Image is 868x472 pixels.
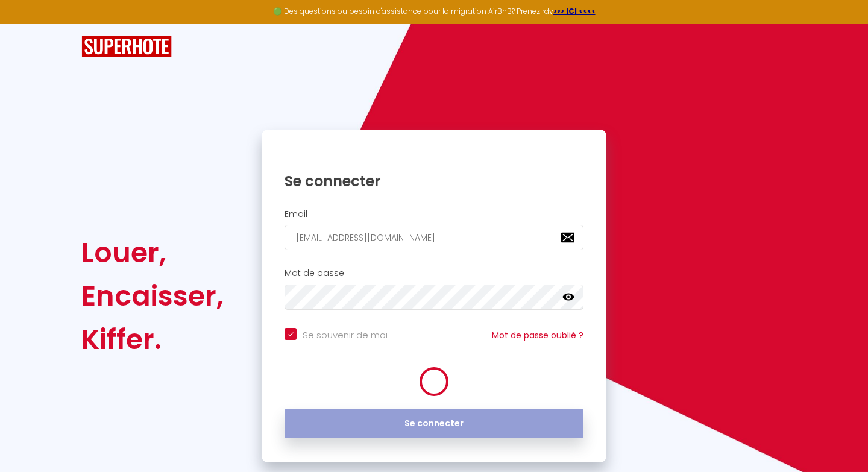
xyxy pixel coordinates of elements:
[285,268,583,278] h2: Mot de passe
[285,225,583,250] input: Ton Email
[285,172,583,190] h1: Se connecter
[81,318,224,361] div: Kiffer.
[492,329,583,341] a: Mot de passe oublié ?
[81,231,224,274] div: Louer,
[285,209,583,219] h2: Email
[553,6,596,16] a: >>> ICI <<<<
[81,274,224,318] div: Encaisser,
[285,409,583,439] button: Se connecter
[81,36,172,58] img: SuperHote logo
